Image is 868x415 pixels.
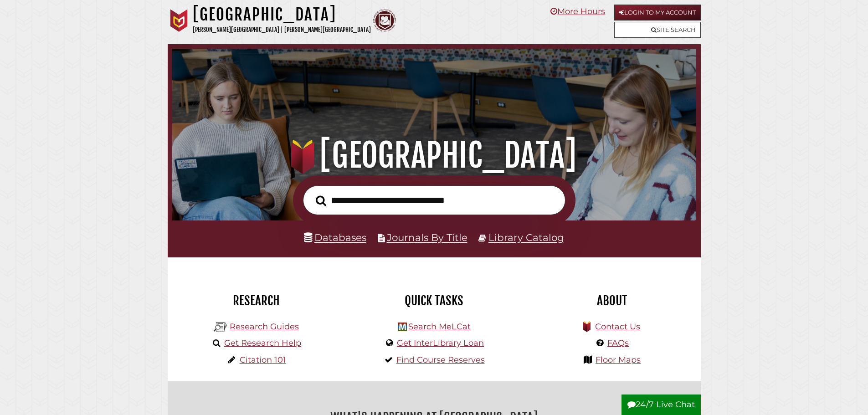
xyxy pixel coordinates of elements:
a: Find Course Reserves [396,355,485,365]
p: [PERSON_NAME][GEOGRAPHIC_DATA] | [PERSON_NAME][GEOGRAPHIC_DATA] [193,25,371,35]
a: Databases [304,231,366,243]
a: Get InterLibrary Loan [397,338,484,348]
a: Site Search [614,22,701,38]
a: Journals By Title [387,231,467,243]
h2: Quick Tasks [352,293,516,308]
h1: [GEOGRAPHIC_DATA] [185,135,683,175]
a: Contact Us [595,322,640,332]
a: More Hours [550,6,605,16]
img: Hekman Library Logo [214,320,227,334]
img: Calvin Theological Seminary [373,9,396,32]
i: Search [316,195,326,206]
a: Citation 101 [240,355,286,365]
a: Get Research Help [224,338,301,348]
a: Library Catalog [488,231,564,243]
img: Hekman Library Logo [398,323,407,331]
a: Research Guides [230,322,299,332]
h2: Research [175,293,339,308]
a: Floor Maps [596,355,641,365]
h1: [GEOGRAPHIC_DATA] [193,5,371,25]
button: Search [311,193,331,209]
a: Login to My Account [614,5,701,20]
h2: About [530,293,694,308]
a: Search MeLCat [408,322,471,332]
img: Calvin University [168,9,190,32]
a: FAQs [607,338,629,348]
